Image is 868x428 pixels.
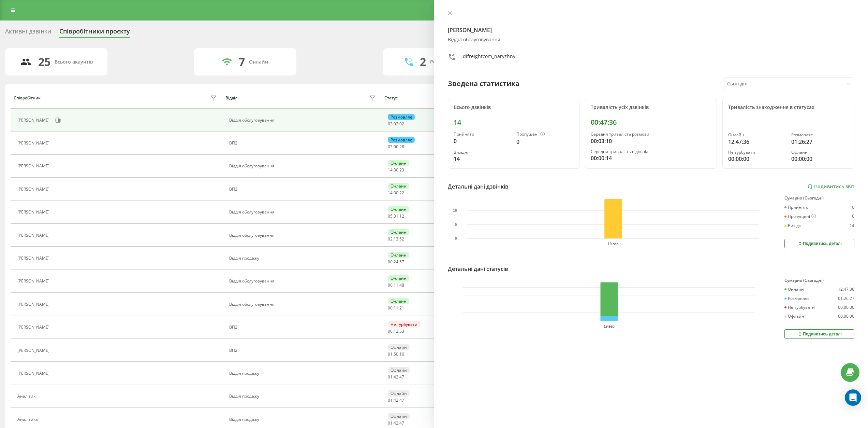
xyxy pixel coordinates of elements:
div: Не турбувати [388,321,420,328]
span: 00 [388,305,393,311]
button: Подивитись деталі [784,239,854,248]
span: 12 [399,213,404,219]
div: 0 [852,214,854,219]
div: Аналітика [17,417,40,422]
div: [PERSON_NAME] [17,371,51,376]
text: 19 вер [604,325,615,328]
div: Співробітник [14,96,41,100]
div: Відділ [225,96,237,100]
div: 00:47:36 [591,118,711,126]
div: Сумарно (Сьогодні) [784,278,854,283]
span: 42 [394,397,398,403]
div: Онлайн [388,160,409,166]
span: 05 [388,213,393,219]
span: 11 [394,282,398,288]
div: Сумарно (Сьогодні) [784,196,854,201]
span: 53 [399,328,404,334]
div: Онлайн [388,252,409,258]
div: Онлайн [388,275,409,281]
div: Онлайн [784,287,804,292]
div: [PERSON_NAME] [17,164,51,168]
div: Аналітик [17,394,37,399]
div: Вихідні [784,223,803,228]
div: 2 [420,55,426,68]
div: ВП2 [229,141,378,146]
div: 00:00:14 [591,154,711,162]
div: [PERSON_NAME] [17,210,51,215]
div: 12:47:36 [838,287,854,292]
span: 00 [388,328,393,334]
span: 01 [388,420,393,426]
div: Всього дзвінків [454,105,574,110]
span: 02 [388,236,393,242]
div: Співробітники проєкту [59,28,130,38]
div: Розмовляють [430,59,463,65]
div: : : [388,237,404,241]
div: Розмовляє [388,114,415,120]
span: 01 [388,397,393,403]
div: [PERSON_NAME] [17,302,51,307]
span: 22 [399,190,404,196]
div: [PERSON_NAME] [17,348,51,353]
span: 13 [394,236,398,242]
div: Онлайн [388,206,409,212]
text: 10 [453,209,457,212]
div: Відділ обслуговування [229,210,378,215]
div: [PERSON_NAME] [17,325,51,330]
div: ВП2 [229,325,378,330]
div: Відділ продажу [229,417,378,422]
div: Відділ обслуговування [229,279,378,284]
div: : : [388,144,404,149]
div: Середня тривалість відповіді [591,149,711,154]
div: Відділ обслуговування [448,37,855,43]
div: Розмовляє [784,296,809,301]
div: Онлайн [388,183,409,189]
div: : : [388,421,404,426]
span: 47 [399,374,404,380]
div: 14 [454,155,511,163]
span: 47 [399,420,404,426]
div: Онлайн [249,59,268,65]
span: 00 [388,259,393,265]
div: [PERSON_NAME] [17,187,51,192]
div: [PERSON_NAME] [17,233,51,238]
div: Тривалість знаходження в статусах [728,105,849,110]
div: 14 [850,223,854,228]
a: Подивитись звіт [807,184,854,190]
text: 0 [455,237,457,240]
text: 5 [455,223,457,226]
div: : : [388,214,404,219]
div: Відділ обслуговування [229,302,378,307]
span: 12 [394,328,398,334]
h4: [PERSON_NAME] [448,26,855,34]
div: Розмовляє [791,133,849,137]
div: 00:03:10 [591,137,711,145]
div: Розмовляє [388,137,415,143]
div: 00:00:00 [791,155,849,163]
div: 00:00:00 [838,314,854,319]
div: Активні дзвінки [5,28,51,38]
div: : : [388,306,404,310]
div: : : [388,122,404,126]
span: 02 [399,121,404,127]
text: 19 вер [608,242,619,246]
div: Не турбувати [728,150,785,155]
div: Офлайн [388,344,410,350]
div: 14 [454,118,574,126]
div: Подивитись деталі [797,331,842,337]
span: 03 [388,144,393,150]
div: Відділ обслуговування [229,164,378,168]
span: 48 [399,282,404,288]
div: : : [388,329,404,334]
span: 01 [388,351,393,357]
div: Відділ обслуговування [229,118,378,123]
div: : : [388,283,404,288]
span: 00 [388,282,393,288]
span: 00 [394,144,398,150]
div: difreightcom_naryzhnyi [463,53,517,63]
div: 0 [454,137,511,145]
div: 7 [239,55,245,68]
div: : : [388,375,404,379]
span: 52 [399,236,404,242]
div: 0 [852,205,854,210]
